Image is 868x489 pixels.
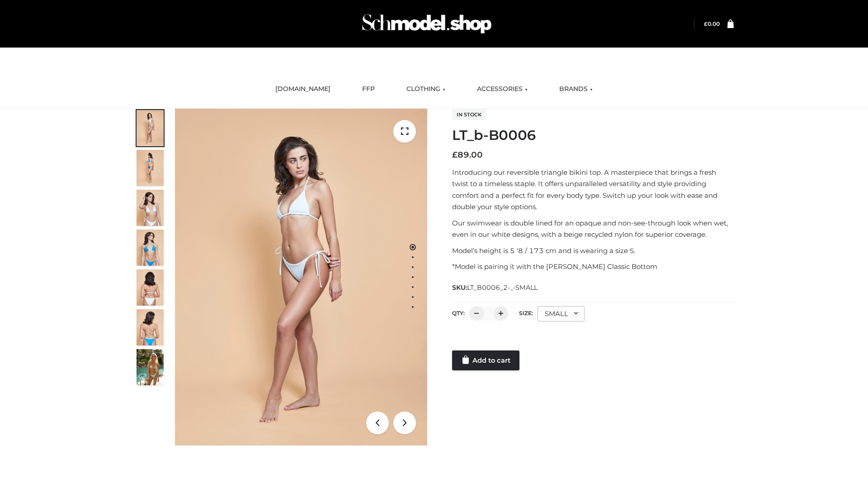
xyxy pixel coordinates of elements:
[400,79,452,99] a: CLOTHING
[137,150,164,186] img: ArielClassicBikiniTop_CloudNine_AzureSky_OW114ECO_2-scaled.jpg
[452,167,734,213] p: Introducing our reversible triangle bikini top. A masterpiece that brings a fresh twist to a time...
[704,20,708,27] span: £
[137,309,164,345] img: ArielClassicBikiniTop_CloudNine_AzureSky_OW114ECO_8-scaled.jpg
[704,20,720,27] bdi: 0.00
[467,283,538,292] span: LT_B0006_2-_-SMALL
[452,150,458,160] span: £
[538,306,585,321] div: SMALL
[704,20,720,27] a: £0.00
[269,79,337,99] a: [DOMAIN_NAME]
[137,190,164,226] img: ArielClassicBikiniTop_CloudNine_AzureSky_OW114ECO_3-scaled.jpg
[452,245,734,257] p: Model’s height is 5 ‘8 / 173 cm and is wearing a size S.
[470,79,534,99] a: ACCESSORIES
[452,282,538,293] span: SKU:
[137,230,164,266] img: ArielClassicBikiniTop_CloudNine_AzureSky_OW114ECO_4-scaled.jpg
[452,310,465,316] label: QTY:
[519,310,533,316] label: Size:
[452,217,734,240] p: Our swimwear is double lined for an opaque and non-see-through look when wet, even in our white d...
[452,261,734,273] p: *Model is pairing it with the [PERSON_NAME] Classic Bottom
[175,109,427,446] img: ArielClassicBikiniTop_CloudNine_AzureSky_OW114ECO_1
[452,109,486,120] span: In stock
[452,350,519,370] a: Add to cart
[552,79,599,99] a: BRANDS
[137,349,164,385] img: Arieltop_CloudNine_AzureSky2.jpg
[452,127,734,144] h1: LT_b-B0006
[137,110,164,146] img: ArielClassicBikiniTop_CloudNine_AzureSky_OW114ECO_1-scaled.jpg
[137,269,164,306] img: ArielClassicBikiniTop_CloudNine_AzureSky_OW114ECO_7-scaled.jpg
[355,79,382,99] a: FFP
[359,6,495,42] img: Schmodel Admin 964
[452,150,483,160] bdi: 89.00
